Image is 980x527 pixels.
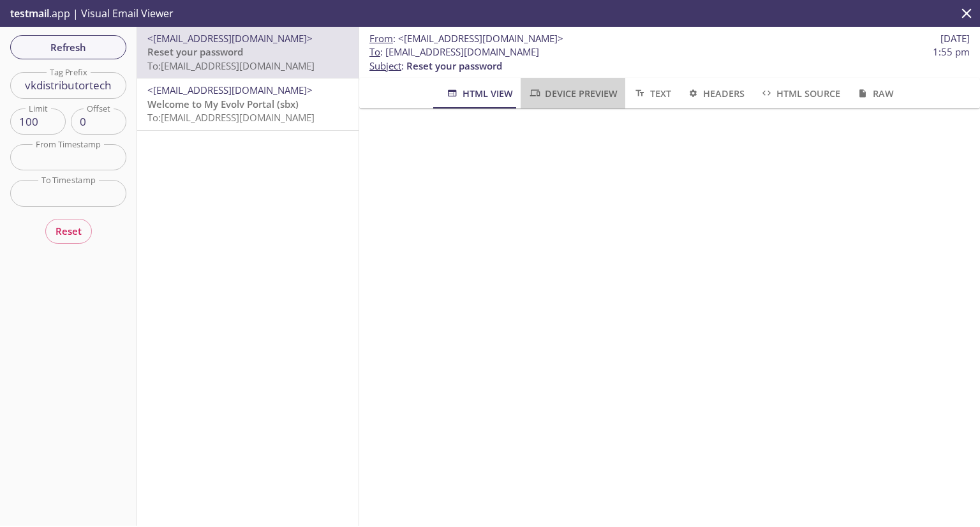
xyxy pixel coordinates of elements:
[147,59,315,72] span: To: [EMAIL_ADDRESS][DOMAIN_NAME]
[398,32,563,45] span: <[EMAIL_ADDRESS][DOMAIN_NAME]>
[147,98,299,110] span: Welcome to My Evolv Portal (sbx)
[687,85,745,101] span: Headers
[369,45,970,73] p: :
[10,35,126,59] button: Refresh
[445,85,512,101] span: HTML View
[933,45,970,59] span: 1:55 pm
[760,85,840,101] span: HTML Source
[147,45,243,58] span: Reset your password
[147,84,313,96] span: <[EMAIL_ADDRESS][DOMAIN_NAME]>
[56,223,82,239] span: Reset
[45,219,92,243] button: Reset
[10,6,49,20] span: testmail
[369,45,380,58] span: To
[528,85,618,101] span: Device Preview
[369,59,401,72] span: Subject
[137,78,359,130] div: <[EMAIL_ADDRESS][DOMAIN_NAME]>Welcome to My Evolv Portal (sbx)To:[EMAIL_ADDRESS][DOMAIN_NAME]
[137,27,359,78] div: <[EMAIL_ADDRESS][DOMAIN_NAME]>Reset your passwordTo:[EMAIL_ADDRESS][DOMAIN_NAME]
[369,32,393,45] span: From
[369,32,563,45] span: :
[147,32,313,45] span: <[EMAIL_ADDRESS][DOMAIN_NAME]>
[633,85,671,101] span: Text
[20,39,116,56] span: Refresh
[406,59,502,72] span: Reset your password
[940,32,970,45] span: [DATE]
[856,85,893,101] span: Raw
[369,45,539,59] span: : [EMAIL_ADDRESS][DOMAIN_NAME]
[137,27,359,131] nav: emails
[147,111,315,124] span: To: [EMAIL_ADDRESS][DOMAIN_NAME]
